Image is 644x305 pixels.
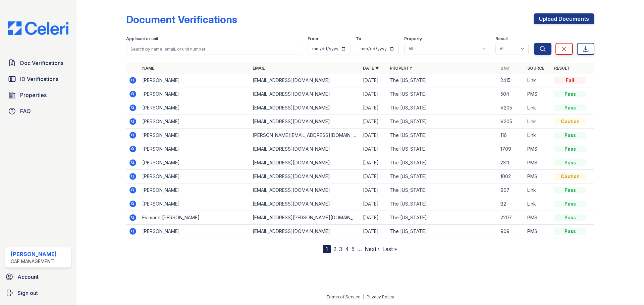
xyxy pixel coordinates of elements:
a: Terms of Service [326,294,361,299]
div: Pass [554,159,586,166]
a: Name [142,66,154,71]
label: To [356,36,361,42]
td: 909 [498,225,525,238]
td: [EMAIL_ADDRESS][DOMAIN_NAME] [250,197,360,211]
td: Link [525,115,551,129]
img: CE_Logo_Blue-a8612792a0a2168367f1c8372b55b34899dd931a85d93a1a3d3e32e68fde9ad4.png [3,21,74,35]
td: [EMAIL_ADDRESS][DOMAIN_NAME] [250,115,360,129]
td: [PERSON_NAME] [140,101,250,115]
div: | [363,294,364,299]
label: Result [495,36,508,42]
td: 2311 [498,156,525,170]
td: The [US_STATE] [387,129,497,142]
td: 116 [498,129,525,142]
td: [PERSON_NAME] [140,197,250,211]
td: [EMAIL_ADDRESS][PERSON_NAME][DOMAIN_NAME] [250,211,360,225]
td: Link [525,197,551,211]
td: [DATE] [360,170,387,183]
td: The [US_STATE] [387,197,497,211]
span: Sign out [17,289,38,297]
td: The [US_STATE] [387,156,497,170]
a: Email [253,66,265,71]
span: FAQ [20,107,31,115]
a: ID Verifications [5,72,71,86]
span: … [357,245,362,253]
td: PMS [525,225,551,238]
td: [EMAIL_ADDRESS][DOMAIN_NAME] [250,101,360,115]
a: Privacy Policy [367,294,394,299]
span: Properties [20,91,47,99]
td: 504 [498,87,525,101]
a: Property [390,66,412,71]
td: PMS [525,142,551,156]
a: 5 [352,246,355,252]
td: [PERSON_NAME] [140,170,250,183]
a: Account [3,270,74,284]
td: The [US_STATE] [387,87,497,101]
td: The [US_STATE] [387,170,497,183]
td: Evimarie [PERSON_NAME] [140,211,250,225]
td: 907 [498,183,525,197]
td: Link [525,129,551,142]
td: PMS [525,156,551,170]
div: Caution [554,173,586,180]
a: Result [554,66,570,71]
td: [DATE] [360,101,387,115]
div: Pass [554,201,586,207]
td: [EMAIL_ADDRESS][DOMAIN_NAME] [250,87,360,101]
td: [DATE] [360,129,387,142]
td: [DATE] [360,225,387,238]
td: The [US_STATE] [387,142,497,156]
td: The [US_STATE] [387,211,497,225]
div: Pass [554,132,586,139]
div: Caution [554,118,586,125]
td: [PERSON_NAME] [140,87,250,101]
td: [DATE] [360,197,387,211]
td: 1002 [498,170,525,183]
td: PMS [525,211,551,225]
button: Sign out [3,286,74,300]
td: V205 [498,101,525,115]
td: 2207 [498,211,525,225]
a: 2 [333,246,336,252]
td: PMS [525,170,551,183]
td: [PERSON_NAME][EMAIL_ADDRESS][DOMAIN_NAME] [250,129,360,142]
td: [EMAIL_ADDRESS][DOMAIN_NAME] [250,225,360,238]
td: [PERSON_NAME] [140,115,250,129]
td: The [US_STATE] [387,183,497,197]
td: [EMAIL_ADDRESS][DOMAIN_NAME] [250,156,360,170]
td: [DATE] [360,142,387,156]
a: 4 [345,246,349,252]
div: Pass [554,187,586,194]
label: From [308,36,318,42]
div: Pass [554,214,586,221]
a: Upload Documents [534,13,594,24]
td: [DATE] [360,74,387,87]
td: The [US_STATE] [387,74,497,87]
td: 2415 [498,74,525,87]
div: CAF Management [11,258,57,265]
td: B2 [498,197,525,211]
div: Pass [554,146,586,152]
input: Search by name, email, or unit number [126,43,302,55]
td: [DATE] [360,87,387,101]
span: ID Verifications [20,75,58,83]
div: 1 [323,245,331,253]
label: Property [404,36,422,42]
div: Fail [554,77,586,84]
td: The [US_STATE] [387,115,497,129]
td: [EMAIL_ADDRESS][DOMAIN_NAME] [250,183,360,197]
a: Doc Verifications [5,56,71,70]
td: The [US_STATE] [387,101,497,115]
a: Properties [5,88,71,102]
td: [EMAIL_ADDRESS][DOMAIN_NAME] [250,74,360,87]
div: Document Verifications [126,13,237,25]
td: [EMAIL_ADDRESS][DOMAIN_NAME] [250,170,360,183]
td: Link [525,74,551,87]
td: Link [525,101,551,115]
td: The [US_STATE] [387,225,497,238]
td: 1709 [498,142,525,156]
td: [DATE] [360,156,387,170]
a: 3 [339,246,342,252]
td: [PERSON_NAME] [140,129,250,142]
